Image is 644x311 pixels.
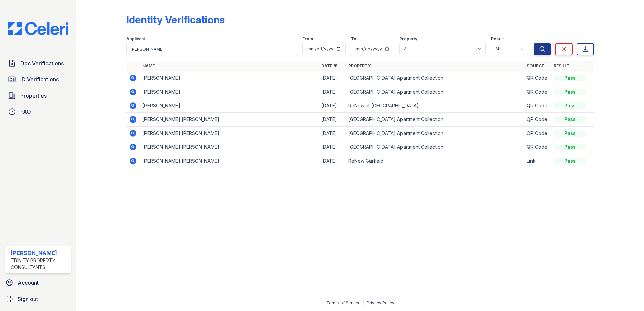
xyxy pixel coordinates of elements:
[346,99,524,113] td: ReNew at [GEOGRAPHIC_DATA]
[140,71,319,85] td: [PERSON_NAME]
[491,36,504,42] label: Result
[20,59,64,67] span: Doc Verifications
[11,257,68,271] div: Trinity Property Consultants
[524,140,551,154] td: QR Code
[140,140,319,154] td: [PERSON_NAME] [PERSON_NAME]
[18,279,39,287] span: Account
[321,63,337,68] a: Date ▼
[554,63,570,68] a: Result
[5,105,71,118] a: FAQ
[554,89,586,95] div: Pass
[346,127,524,140] td: [GEOGRAPHIC_DATA] Apartment Collection
[554,130,586,137] div: Pass
[140,154,319,168] td: [PERSON_NAME] [PERSON_NAME]
[319,154,346,168] td: [DATE]
[142,63,155,68] a: Name
[319,71,346,85] td: [DATE]
[363,300,364,305] div: |
[140,85,319,99] td: [PERSON_NAME]
[319,127,346,140] td: [DATE]
[140,99,319,113] td: [PERSON_NAME]
[524,85,551,99] td: QR Code
[367,300,394,305] a: Privacy Policy
[346,113,524,127] td: [GEOGRAPHIC_DATA] Apartment Collection
[527,63,544,68] a: Source
[140,127,319,140] td: [PERSON_NAME] [PERSON_NAME]
[326,300,361,305] a: Terms of Service
[5,89,71,102] a: Properties
[346,85,524,99] td: [GEOGRAPHIC_DATA] Apartment Collection
[319,85,346,99] td: [DATE]
[554,158,586,164] div: Pass
[140,113,319,127] td: [PERSON_NAME] [PERSON_NAME]
[399,36,417,42] label: Property
[20,75,59,83] span: ID Verifications
[524,71,551,85] td: QR Code
[302,36,313,42] label: From
[346,154,524,168] td: ReNew Garfield
[554,116,586,123] div: Pass
[18,295,38,303] span: Sign out
[5,73,71,86] a: ID Verifications
[11,249,68,257] div: [PERSON_NAME]
[3,276,74,289] a: Account
[351,36,356,42] label: To
[554,144,586,150] div: Pass
[524,154,551,168] td: Link
[554,75,586,81] div: Pass
[524,113,551,127] td: QR Code
[5,57,71,70] a: Doc Verifications
[319,140,346,154] td: [DATE]
[319,113,346,127] td: [DATE]
[20,108,31,116] span: FAQ
[126,13,225,26] div: Identity Verifications
[3,292,74,306] a: Sign out
[3,22,74,35] img: CE_Logo_Blue-a8612792a0a2168367f1c8372b55b34899dd931a85d93a1a3d3e32e68fde9ad4.png
[348,63,371,68] a: Property
[126,43,297,55] input: Search by name or phone number
[554,102,586,109] div: Pass
[346,71,524,85] td: [GEOGRAPHIC_DATA] Apartment Collection
[126,36,145,42] label: Applicant
[524,127,551,140] td: QR Code
[20,92,47,100] span: Properties
[319,99,346,113] td: [DATE]
[346,140,524,154] td: [GEOGRAPHIC_DATA] Apartment Collection
[524,99,551,113] td: QR Code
